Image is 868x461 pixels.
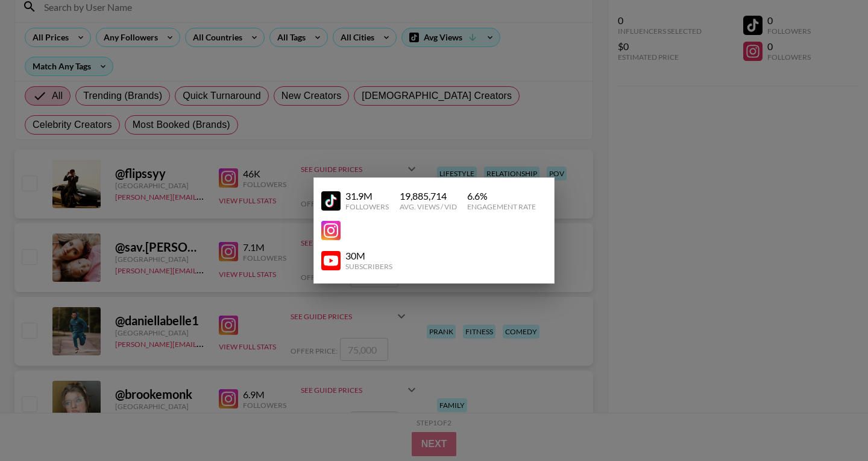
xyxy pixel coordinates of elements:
[808,401,854,447] iframe: Drift Widget Chat Controller
[321,221,341,240] img: YouTube
[345,262,392,271] div: Subscribers
[467,202,536,211] div: Engagement Rate
[321,191,341,211] img: YouTube
[345,202,389,211] div: Followers
[345,250,392,262] div: 30M
[467,190,536,202] div: 6.6 %
[321,251,341,270] img: YouTube
[400,202,457,211] div: Avg. Views / Vid
[345,190,389,202] div: 31.9M
[400,190,457,202] div: 19,885,714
